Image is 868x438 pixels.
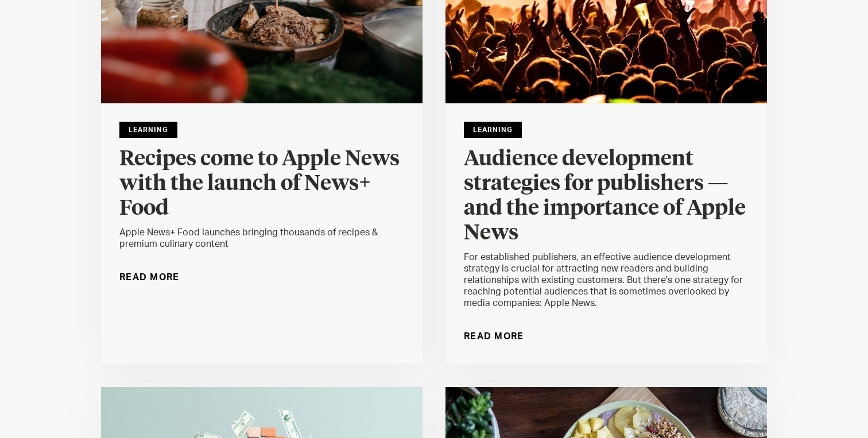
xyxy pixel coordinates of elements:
[464,122,522,138] div: Learning
[464,147,749,246] h4: Audience development strategies for publishers — and the importance of Apple News
[119,122,177,138] div: Learning
[119,227,404,250] div: Apple News+ Food launches bringing thousands of recipes & premium culinary content
[464,327,524,346] a: Read More
[464,147,749,251] a: Audience development strategies for publishers — and the importance of Apple News
[119,268,180,286] a: Read More
[464,251,749,309] div: For established publishers, an effective audience development strategy is crucial for attracting ...
[119,147,404,221] h4: Recipes come to Apple News with the launch of News+ Food
[119,147,404,227] a: Recipes come to Apple News with the launch of News+ Food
